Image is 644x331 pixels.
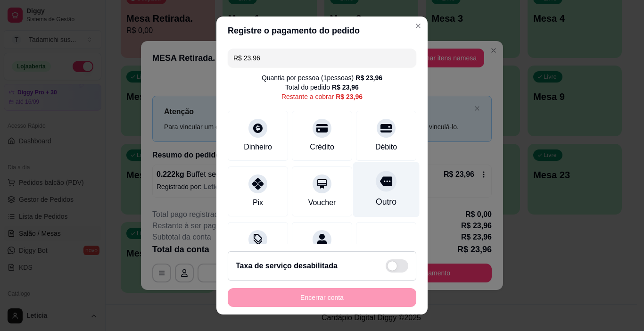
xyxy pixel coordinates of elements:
div: Restante a cobrar [281,92,363,101]
div: Débito [375,141,397,153]
div: Quantia por pessoa ( 1 pessoas) [262,73,382,83]
div: R$ 23,96 [332,83,359,92]
header: Registre o pagamento do pedido [216,17,428,45]
div: Pix [253,197,263,208]
div: Crédito [310,141,334,153]
div: Dinheiro [244,141,272,153]
div: Outro [376,196,396,208]
button: Close [411,18,426,33]
div: Total do pedido [285,83,359,92]
input: Ex.: hambúrguer de cordeiro [233,49,411,67]
div: Voucher [308,197,336,208]
h2: Taxa de serviço desabilitada [236,260,338,272]
div: R$ 23,96 [355,73,382,83]
div: R$ 23,96 [336,92,363,101]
